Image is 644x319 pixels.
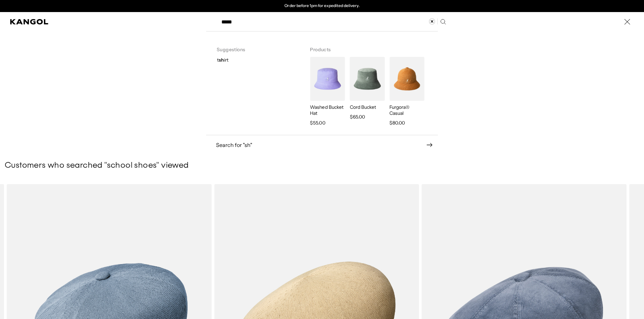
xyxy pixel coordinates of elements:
img: Washed Bucket Hat [310,57,345,101]
span: $65.00 [350,113,365,121]
button: Search for "sh" [206,142,438,148]
button: Clear search term [429,18,438,24]
h3: Suggestions [217,38,288,57]
button: Search here [440,19,446,25]
p: Washed Bucket Hat [310,104,345,116]
button: Close [621,15,634,28]
p: Furgora® Casual [389,104,424,116]
img: Furgora® Casual [389,57,424,101]
h3: Products [310,38,427,57]
span: Search for " sh " [216,142,426,148]
span: $55.00 [310,119,325,127]
img: Cord Bucket [350,57,385,101]
p: Order before 1pm for expedited delivery. [284,3,359,9]
div: 2 of 2 [253,3,391,9]
slideshow-component: Announcement bar [253,3,391,9]
div: Announcement [253,3,391,9]
span: t irt [217,57,228,63]
span: $80.00 [389,119,405,127]
strong: sh [219,57,224,63]
p: Cord Bucket [350,104,385,110]
a: Kangol [10,19,49,24]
